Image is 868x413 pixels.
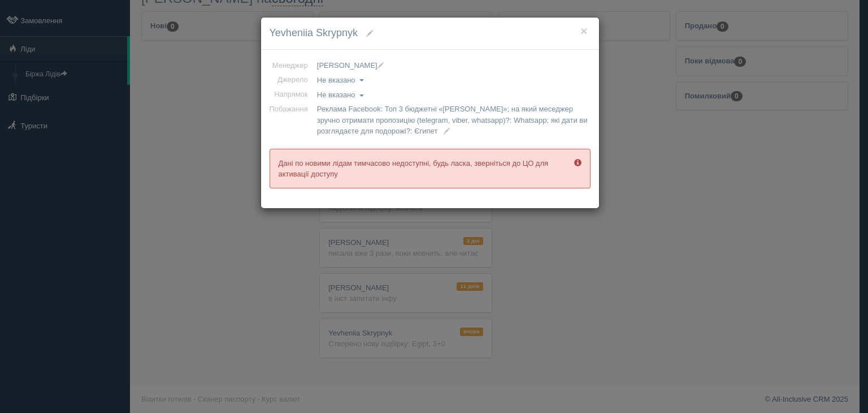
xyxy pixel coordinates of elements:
span: Не вказано [317,91,355,99]
td: Джерело [270,72,313,87]
a: Не вказано [317,89,364,101]
td: Побажання [270,102,313,137]
span: Реклама Facebook: Топ 3 бюджетні «[PERSON_NAME]»; на який меседжер зручно отримати пропозицію (te... [317,105,588,135]
td: Менеджер [270,58,313,72]
span: [PERSON_NAME] [317,61,384,70]
span: Не вказано [317,76,355,84]
td: Напрямок [270,87,313,102]
a: Не вказано [317,75,364,86]
div: Дані по новими лідам тимчасово недоступні, будь ласка, зверніться до ЦО для активації доступу [270,149,591,188]
button: × [580,25,587,37]
span: Yevheniia Skrypnyk [270,27,358,38]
